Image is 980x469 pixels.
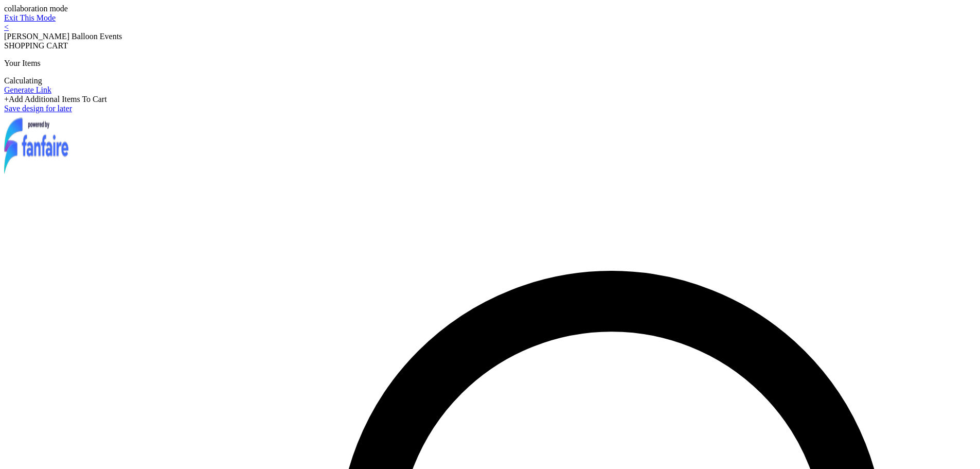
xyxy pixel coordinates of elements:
[4,32,976,41] div: [PERSON_NAME] Balloon Events
[4,41,976,50] div: SHOPPING CART
[4,113,68,178] img: logo
[4,104,72,113] a: Save design for later
[4,59,976,68] p: Your Items
[4,85,51,94] a: Generate Link
[4,13,56,22] a: Exit This Mode
[4,95,976,104] div: +Add Additional Items To Cart
[4,23,9,31] a: <
[4,4,976,23] div: collaboration mode
[4,76,976,85] div: Calculating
